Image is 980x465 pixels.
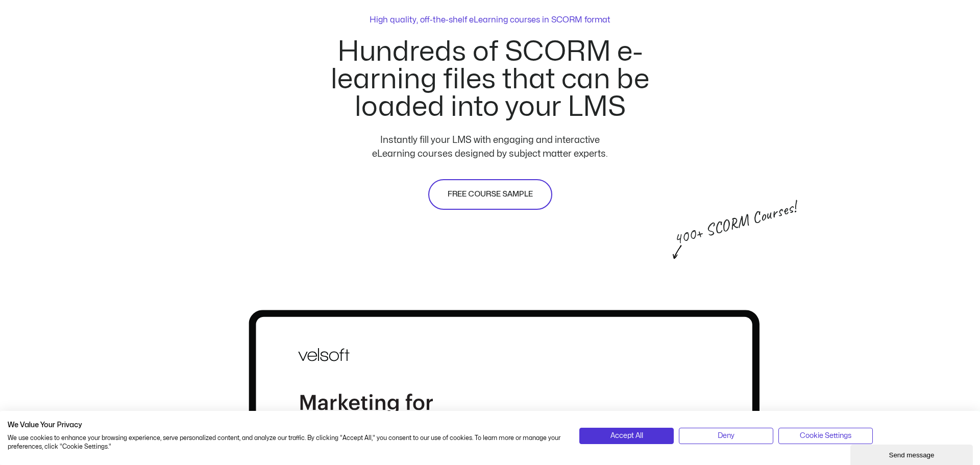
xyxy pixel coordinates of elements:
span: Cookie Settings [800,430,851,442]
button: Deny all cookies [679,428,773,444]
p: Instantly fill your LMS with engaging and interactive eLearning courses designed by subject matte... [359,133,621,161]
span: Accept All [610,430,643,442]
h2: Hundreds of SCORM e-learning files that can be loaded into your LMS [285,38,696,121]
button: Accept all cookies [579,428,674,444]
button: Adjust cookie preferences [778,428,873,444]
a: FREE COURSE SAMPLE [428,179,552,210]
span: Deny [718,430,734,442]
span: FREE COURSE SAMPLE [448,188,533,201]
p: High quality, off-the-shelf eLearning courses in SCORM format [370,14,610,26]
h2: We Value Your Privacy [8,421,564,430]
p: 400+ SCORM Courses! [672,209,760,248]
p: We use cookies to enhance your browsing experience, serve personalized content, and analyze our t... [8,434,564,451]
iframe: chat widget [850,443,975,465]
